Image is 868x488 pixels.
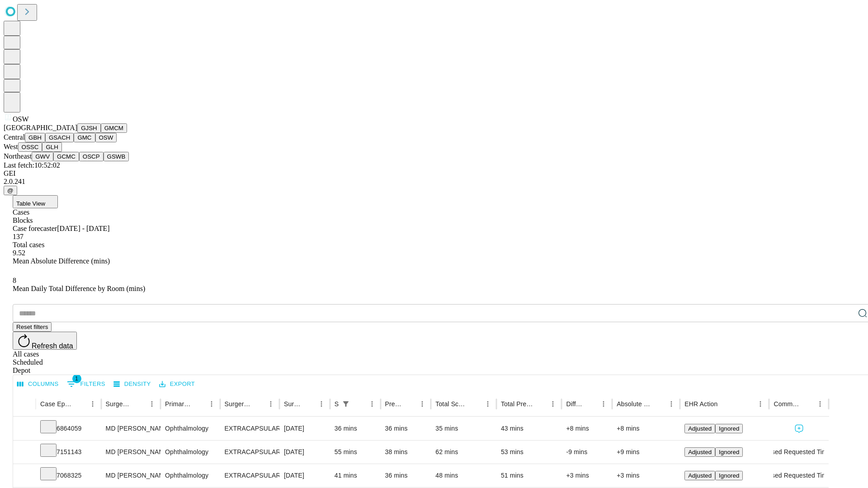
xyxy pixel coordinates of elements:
[45,133,74,142] button: GSACH
[353,398,366,410] button: Sort
[481,398,494,410] button: Menu
[72,374,81,383] span: 1
[684,447,715,457] button: Adjusted
[719,449,739,455] span: Ignored
[688,425,712,432] span: Adjusted
[16,324,48,330] span: Reset filters
[4,169,864,178] div: GEI
[385,464,427,487] div: 36 mins
[385,441,427,464] div: 38 mins
[264,398,277,410] button: Menu
[435,417,492,440] div: 35 mins
[767,441,830,464] span: Used Requested Time
[65,377,108,391] button: Show filters
[435,441,492,464] div: 62 mins
[146,398,158,410] button: Menu
[74,133,95,142] button: GMC
[566,400,584,408] div: Difference
[617,464,675,487] div: +3 mins
[13,195,58,208] button: Table View
[40,441,97,464] div: 7151143
[13,257,110,265] span: Mean Absolute Difference (mins)
[340,398,352,410] button: Show filters
[801,398,814,410] button: Sort
[25,133,45,142] button: GBH
[104,152,129,161] button: GSWB
[335,400,339,408] div: Scheduled In Room Duration
[4,143,18,150] span: West
[688,472,712,479] span: Adjusted
[13,322,52,332] button: Reset filters
[566,464,608,487] div: +3 mins
[814,398,826,410] button: Menu
[106,464,156,487] div: MD [PERSON_NAME]
[315,398,328,410] button: Menu
[335,417,376,440] div: 36 mins
[385,400,403,408] div: Predicted In Room Duration
[225,464,275,487] div: EXTRACAPSULAR CATARACT REMOVAL WITH [MEDICAL_DATA]
[416,398,429,410] button: Menu
[385,417,427,440] div: 36 mins
[302,398,315,410] button: Sort
[165,417,215,440] div: Ophthalmology
[133,398,146,410] button: Sort
[13,249,25,257] span: 9.52
[13,241,44,249] span: Total cases
[617,441,675,464] div: +9 mins
[165,441,215,464] div: Ophthalmology
[284,441,325,464] div: [DATE]
[86,398,99,410] button: Menu
[40,400,73,408] div: Case Epic Id
[719,425,739,432] span: Ignored
[335,464,376,487] div: 41 mins
[40,417,97,440] div: 6864059
[13,115,29,123] span: OSW
[403,398,416,410] button: Sort
[715,447,743,457] button: Ignored
[547,398,559,410] button: Menu
[652,398,665,410] button: Sort
[111,377,153,391] button: Density
[719,472,739,479] span: Ignored
[340,398,352,410] div: 1 active filter
[53,152,79,161] button: GCMC
[40,464,97,487] div: 7068325
[534,398,547,410] button: Sort
[157,377,197,391] button: Export
[684,424,715,433] button: Adjusted
[501,400,533,408] div: Total Predicted Duration
[597,398,610,410] button: Menu
[95,133,117,142] button: OSW
[754,398,767,410] button: Menu
[18,142,42,152] button: OSSC
[688,449,712,455] span: Adjusted
[4,161,60,169] span: Last fetch: 10:52:02
[165,464,215,487] div: Ophthalmology
[18,468,31,484] button: Expand
[4,124,77,131] span: [GEOGRAPHIC_DATA]
[284,400,302,408] div: Surgery Date
[13,285,145,292] span: Mean Daily Total Difference by Room (mins)
[4,133,25,141] span: Central
[18,421,31,437] button: Expand
[774,400,800,408] div: Comments
[585,398,597,410] button: Sort
[32,342,73,350] span: Refresh data
[13,225,57,232] span: Case forecaster
[13,233,24,240] span: 137
[684,471,715,480] button: Adjusted
[225,400,251,408] div: Surgery Name
[617,400,651,408] div: Absolute Difference
[284,417,325,440] div: [DATE]
[718,398,731,410] button: Sort
[79,152,104,161] button: OSCP
[13,277,16,284] span: 8
[18,445,31,460] button: Expand
[501,417,557,440] div: 43 mins
[4,178,864,186] div: 2.0.241
[106,441,156,464] div: MD [PERSON_NAME]
[106,417,156,440] div: MD [PERSON_NAME]
[774,464,824,487] div: Used Requested Time
[101,123,127,133] button: GMCM
[205,398,218,410] button: Menu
